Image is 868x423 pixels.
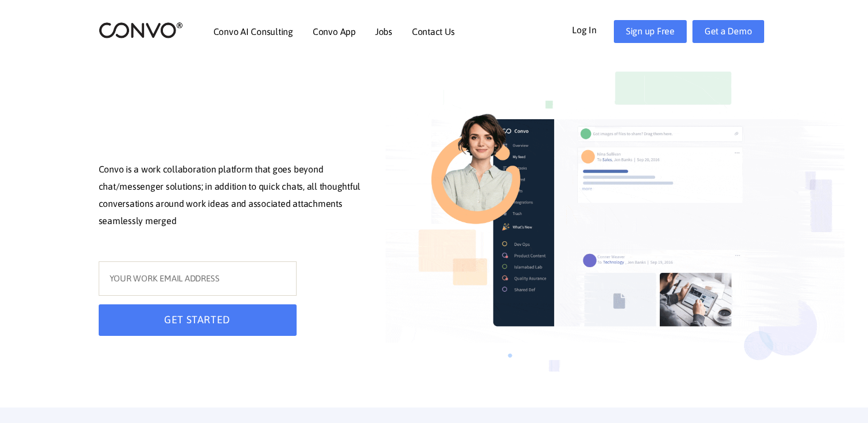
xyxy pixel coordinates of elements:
[692,20,764,43] a: Get a Demo
[572,20,614,38] a: Log In
[614,20,687,43] a: Sign up Free
[99,304,297,336] button: GET STARTED
[99,161,368,232] p: Convo is a work collaboration platform that goes beyond chat/messenger solutions; in addition to ...
[386,52,844,408] img: image_not_found
[99,21,183,39] img: logo_2.png
[375,27,392,36] a: Jobs
[313,27,356,36] a: Convo App
[213,27,293,36] a: Convo AI Consulting
[412,27,455,36] a: Contact Us
[99,261,297,296] input: YOUR WORK EMAIL ADDRESS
